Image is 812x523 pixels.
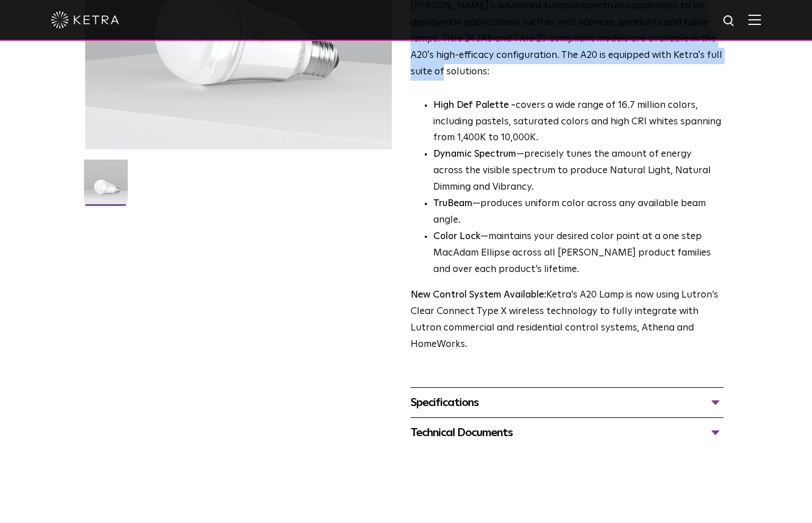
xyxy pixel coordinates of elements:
li: —maintains your desired color point at a one step MacAdam Ellipse across all [PERSON_NAME] produc... [433,229,723,278]
strong: TruBeam [433,199,472,208]
li: —produces uniform color across any available beam angle. [433,196,723,229]
div: Technical Documents [411,424,723,442]
strong: High Def Palette - [433,101,516,110]
img: Hamburger%20Nav.svg [748,14,761,25]
img: search icon [722,14,736,28]
li: —precisely tunes the amount of energy across the visible spectrum to produce Natural Light, Natur... [433,147,723,196]
strong: New Control System Available: [411,290,546,300]
strong: Dynamic Spectrum [433,149,516,159]
strong: Color Lock [433,232,480,241]
p: covers a wide range of 16.7 million colors, including pastels, saturated colors and high CRI whit... [433,98,723,147]
div: Specifications [411,394,723,412]
img: A20-Lamp-2021-Web-Square [84,160,128,212]
img: ketra-logo-2019-white [51,11,119,28]
p: Ketra’s A20 Lamp is now using Lutron’s Clear Connect Type X wireless technology to fully integrat... [411,287,723,353]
